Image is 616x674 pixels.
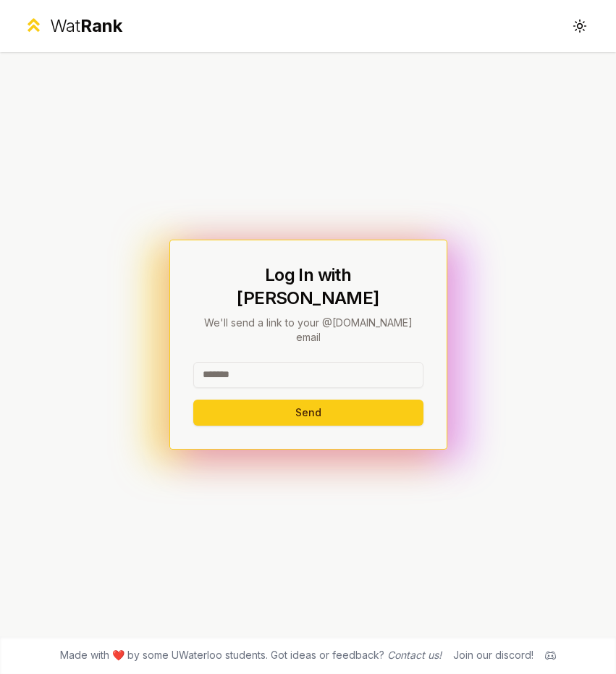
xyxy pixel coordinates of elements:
[453,648,533,662] div: Join our discord!
[193,264,423,310] h1: Log In with [PERSON_NAME]
[193,400,423,426] button: Send
[193,316,423,345] p: We'll send a link to your @[DOMAIN_NAME] email
[80,15,122,36] span: Rank
[23,14,122,38] a: WatRank
[50,14,122,38] div: Wat
[60,648,442,662] span: Made with ❤️ by some UWaterloo students. Got ideas or feedback?
[387,649,442,661] a: Contact us!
